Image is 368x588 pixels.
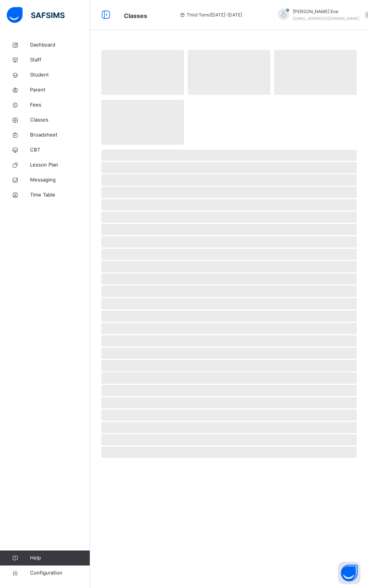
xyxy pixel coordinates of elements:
[101,397,357,408] span: ‌
[101,199,357,210] span: ‌
[30,116,90,124] span: Classes
[101,162,357,173] span: ‌
[101,187,357,198] span: ‌
[101,422,357,433] span: ‌
[101,286,357,297] span: ‌
[101,323,357,334] span: ‌
[101,249,357,260] span: ‌
[101,409,357,421] span: ‌
[30,86,90,94] span: Parent
[101,310,357,322] span: ‌
[101,372,357,384] span: ‌
[30,101,90,109] span: Fees
[101,236,357,247] span: ‌
[101,335,357,346] span: ‌
[124,12,147,19] span: Classes
[30,161,90,169] span: Lesson Plan
[30,146,90,154] span: CBT
[101,150,357,161] span: ‌
[101,261,357,272] span: ‌
[101,273,357,285] span: ‌
[30,56,90,64] span: Staff
[293,16,359,21] span: [EMAIL_ADDRESS][DOMAIN_NAME]
[101,360,357,371] span: ‌
[30,71,90,79] span: Student
[179,12,242,18] span: session/term information
[101,224,357,235] span: ‌
[101,385,357,396] span: ‌
[101,447,357,458] span: ‌
[30,131,90,139] span: Broadsheet
[30,176,90,184] span: Messaging
[7,7,65,23] img: safsims
[101,348,357,359] span: ‌
[101,100,184,145] span: ‌
[30,191,90,199] span: Time Table
[101,211,357,223] span: ‌
[101,174,357,186] span: ‌
[101,298,357,309] span: ‌
[101,50,184,95] span: ‌
[30,41,90,49] span: Dashboard
[101,434,357,445] span: ‌
[188,50,270,95] span: ‌
[338,562,360,584] button: Open asap
[30,569,90,577] span: Configuration
[30,554,90,562] span: Help
[293,8,359,15] span: [PERSON_NAME] Ene
[274,50,357,95] span: ‌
